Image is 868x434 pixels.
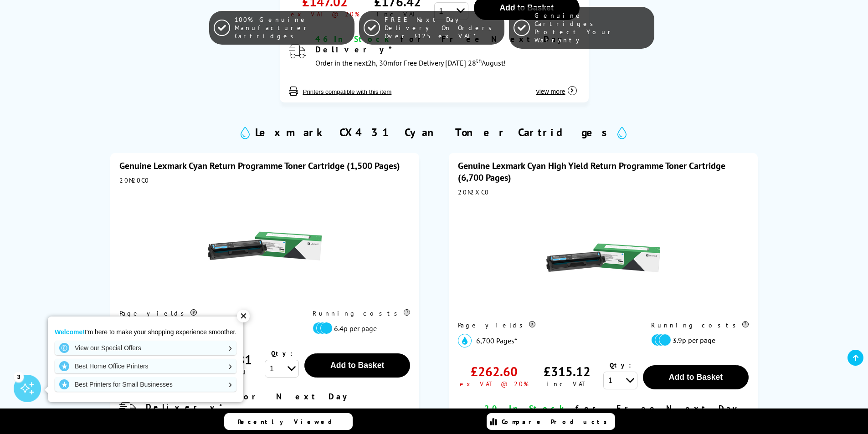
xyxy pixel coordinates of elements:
button: Add to Basket [643,365,749,389]
span: Qty: [271,349,293,357]
div: Running costs [313,309,410,317]
a: Best Home Office Printers [55,359,236,373]
span: FREE Next Day Delivery On Orders Over £125 ex VAT* [385,15,500,40]
sup: th [476,56,482,65]
li: 3.9p per page [651,334,744,346]
div: £315.12 [544,363,591,380]
li: 6.4p per page [313,322,406,334]
span: Order in the next for Free Delivery [DATE] 28 August! [315,58,506,67]
span: 6,700 Pages* [476,336,517,345]
a: View our Special Offers [55,341,236,355]
span: view more [536,88,565,95]
div: 20N2XC0 [458,188,749,196]
img: cyan_icon.svg [458,334,472,347]
div: modal_delivery [146,391,410,427]
div: inc VAT [546,380,588,388]
span: Add to Basket [669,373,723,382]
div: Running costs [651,321,749,329]
a: Genuine Lexmark Cyan High Yield Return Programme Toner Cartridge (6,700 Pages) [458,160,725,184]
a: Compare Products [487,413,615,430]
span: Genuine Cartridges Protect Your Warranty [534,11,650,44]
div: ex VAT @ 20% [460,380,529,388]
a: Recently Viewed [224,413,353,430]
button: view more [534,78,580,96]
div: £262.60 [471,363,518,380]
button: Printers compatible with this item [300,88,395,96]
span: Qty: [610,361,631,369]
p: I'm here to make your shopping experience smoother. [55,328,236,336]
span: for Next Day Delivery* [146,391,351,412]
a: Best Printers for Small Businesses [55,377,236,392]
span: for Free Next Day Delivery* [484,403,741,424]
span: Add to Basket [330,361,384,370]
button: Add to Basket [304,353,410,378]
a: Genuine Lexmark Cyan Return Programme Toner Cartridge (1,500 Pages) [119,160,400,172]
span: 100% Genuine Manufacturer Cartridges [235,15,350,40]
h2: Lexmark CX431 Cyan Toner Cartridges [255,125,613,139]
span: 20 In Stock [484,403,568,414]
div: Page yields [458,321,632,329]
div: 20N20C0 [119,176,410,184]
div: Page yields [119,309,294,317]
span: Recently Viewed [238,418,341,426]
img: Lexmark Cyan High Yield Return Programme Toner Cartridge (6,700 Pages) [546,201,660,315]
span: 2h, 30m [368,58,393,67]
div: ✕ [237,310,250,322]
strong: Welcome! [55,328,85,336]
span: Compare Products [502,418,612,426]
img: Lexmark Cyan Return Programme Toner Cartridge (1,500 Pages) [208,189,322,303]
div: 3 [14,372,24,382]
